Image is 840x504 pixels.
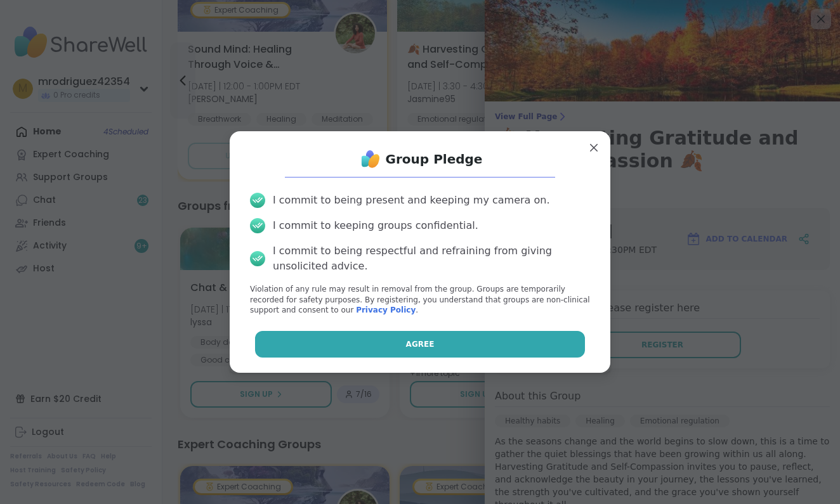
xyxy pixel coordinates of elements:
div: I commit to being respectful and refraining from giving unsolicited advice. [273,243,590,274]
a: Privacy Policy [356,306,416,314]
p: Violation of any rule may result in removal from the group. Groups are temporarily recorded for s... [250,284,590,316]
button: Agree [255,331,586,358]
span: Agree [406,339,435,350]
div: I commit to being present and keeping my camera on. [273,193,549,208]
div: I commit to keeping groups confidential. [273,218,478,233]
h1: Group Pledge [386,150,483,168]
img: ShareWell Logo [358,146,383,172]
